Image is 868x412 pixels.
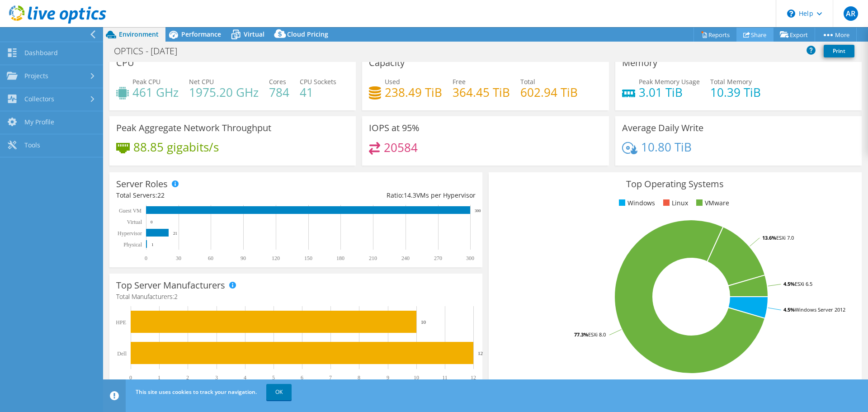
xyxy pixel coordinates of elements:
[151,242,154,247] text: 1
[776,234,794,241] tspan: ESXi 7.0
[186,374,189,381] text: 2
[145,255,147,261] text: 0
[369,123,420,133] h3: IOPS at 95%
[189,77,214,86] span: Net CPU
[119,208,142,214] text: Guest VM
[710,77,752,86] span: Total Memory
[189,87,259,97] h4: 1975.20 GHz
[272,374,275,381] text: 5
[795,280,812,287] tspan: ESXi 6.5
[520,87,578,97] h4: 602.94 TiB
[244,30,264,38] span: Virtual
[520,77,535,86] span: Total
[157,191,165,199] span: 22
[116,292,476,302] h4: Total Manufacturers:
[795,306,845,313] tspan: Windows Server 2012
[369,58,405,68] h3: Capacity
[661,198,688,208] li: Linux
[241,255,246,261] text: 90
[404,191,416,199] span: 14.3
[272,255,280,261] text: 120
[301,374,303,381] text: 6
[387,374,389,381] text: 9
[783,280,795,287] tspan: 4.5%
[736,28,774,42] a: Share
[495,179,855,189] h3: Top Operating Systems
[622,123,703,133] h3: Average Daily Write
[129,374,132,381] text: 0
[414,374,419,381] text: 10
[442,374,448,381] text: 11
[824,45,854,57] a: Print
[269,87,289,97] h4: 784
[385,77,400,86] span: Used
[639,87,700,97] h4: 3.01 TiB
[783,306,795,313] tspan: 4.5%
[434,255,442,261] text: 270
[116,179,168,189] h3: Server Roles
[369,255,377,261] text: 210
[475,208,481,213] text: 300
[176,255,181,261] text: 30
[478,350,483,356] text: 12
[358,374,360,381] text: 8
[617,198,655,208] li: Windows
[421,319,426,325] text: 10
[453,77,466,86] span: Free
[181,30,221,38] span: Performance
[329,374,332,381] text: 7
[453,87,510,97] h4: 364.45 TiB
[116,280,225,290] h3: Top Server Manufacturers
[762,234,776,241] tspan: 13.6%
[151,220,153,224] text: 0
[132,87,179,97] h4: 461 GHz
[694,198,729,208] li: VMware
[116,123,271,133] h3: Peak Aggregate Network Throughput
[773,28,815,42] a: Export
[136,388,257,396] span: This site uses cookies to track your navigation.
[384,142,418,152] h4: 20584
[110,46,191,56] h1: OPTICS - [DATE]
[815,28,857,42] a: More
[266,384,292,400] a: OK
[116,190,296,200] div: Total Servers:
[639,77,700,86] span: Peak Memory Usage
[693,28,737,42] a: Reports
[119,30,159,38] span: Environment
[173,231,177,236] text: 21
[466,255,474,261] text: 300
[127,219,142,225] text: Virtual
[174,292,178,301] span: 2
[116,319,126,326] text: HPE
[133,142,219,152] h4: 88.85 gigabits/s
[118,230,142,237] text: Hypervisor
[385,87,442,97] h4: 238.49 TiB
[300,77,336,86] span: CPU Sockets
[300,87,336,97] h4: 41
[641,142,692,152] h4: 10.80 TiB
[296,190,475,200] div: Ratio: VMs per Hypervisor
[132,77,160,86] span: Peak CPU
[304,255,312,261] text: 150
[208,255,213,261] text: 60
[269,77,286,86] span: Cores
[622,58,657,68] h3: Memory
[710,87,761,97] h4: 10.39 TiB
[116,58,134,68] h3: CPU
[787,9,795,18] svg: \n
[244,374,246,381] text: 4
[574,331,588,338] tspan: 77.3%
[117,350,127,357] text: Dell
[588,331,606,338] tspan: ESXi 8.0
[123,242,142,248] text: Physical
[401,255,410,261] text: 240
[844,6,858,21] span: AR
[287,30,328,38] span: Cloud Pricing
[215,374,218,381] text: 3
[471,374,476,381] text: 12
[336,255,344,261] text: 180
[158,374,160,381] text: 1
